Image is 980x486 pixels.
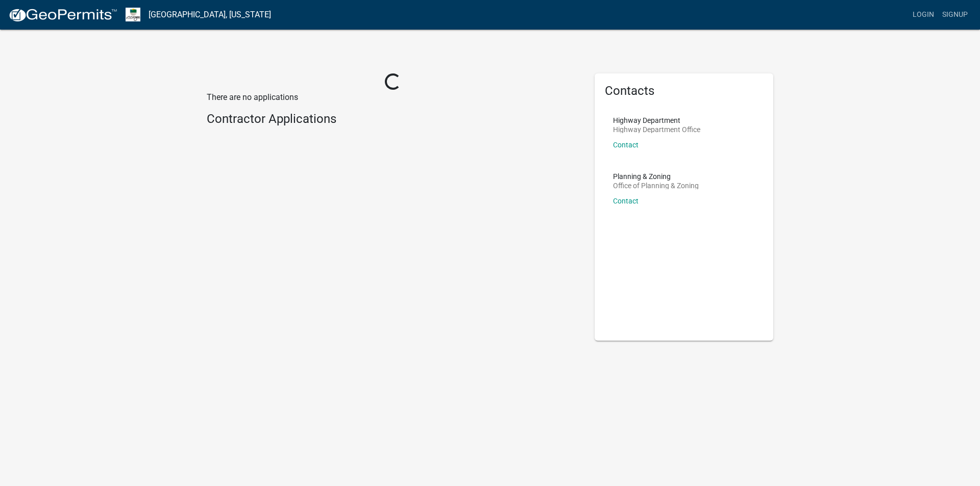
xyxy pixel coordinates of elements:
[126,8,140,21] img: Morgan County, Indiana
[149,6,271,23] a: [GEOGRAPHIC_DATA], [US_STATE]
[605,84,763,98] h5: Contacts
[613,126,700,133] p: Highway Department Office
[613,141,639,149] a: Contact
[207,112,579,131] wm-workflow-list-section: Contractor Applications
[613,197,639,205] a: Contact
[938,5,972,24] a: Signup
[207,91,579,104] p: There are no applications
[613,182,699,189] p: Office of Planning & Zoning
[909,5,938,24] a: Login
[613,173,699,180] p: Planning & Zoning
[207,112,579,126] h4: Contractor Applications
[613,117,700,124] p: Highway Department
